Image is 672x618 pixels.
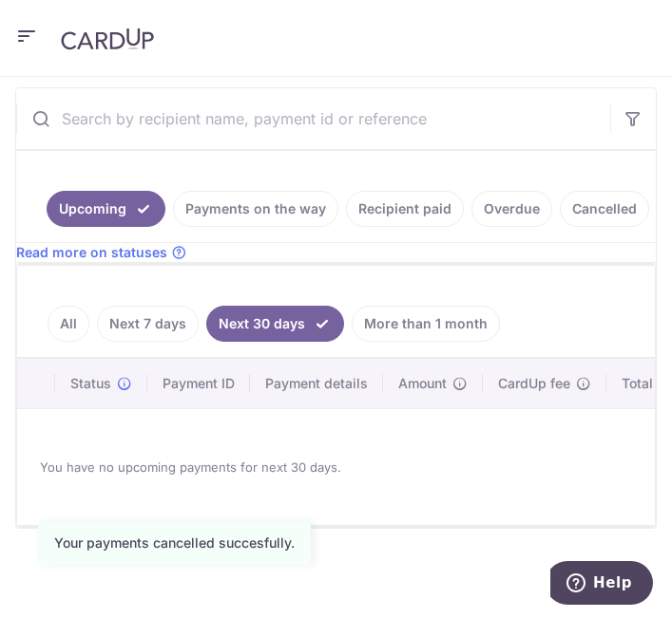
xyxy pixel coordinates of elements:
img: CardUp [61,28,154,50]
a: Next 7 days [97,306,199,342]
span: Status [70,374,111,393]
a: Next 30 days [206,306,344,342]
span: CardUp fee [498,374,570,393]
a: Read more on statuses [16,243,186,262]
input: Search by recipient name, payment id or reference [16,88,610,149]
a: Recipient paid [346,191,464,227]
th: Payment ID [147,359,250,408]
a: More than 1 month [352,306,500,342]
iframe: Opens a widget where you can find more information [550,561,653,609]
a: Overdue [471,191,552,227]
span: Read more on statuses [16,243,167,262]
a: Upcoming [47,191,165,227]
div: Your payments cancelled succesfully. [54,534,295,552]
a: Payments on the way [173,191,338,227]
th: Payment details [250,359,383,408]
a: Cancelled [560,191,649,227]
a: All [48,306,89,342]
span: Amount [398,374,447,393]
